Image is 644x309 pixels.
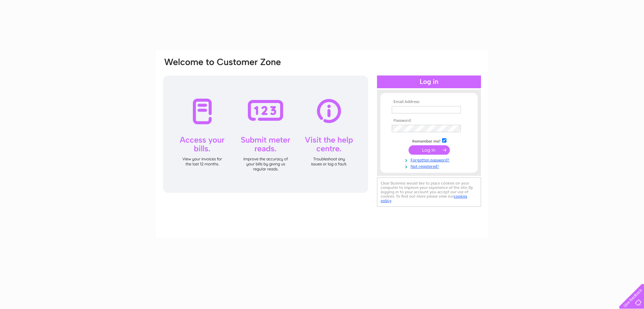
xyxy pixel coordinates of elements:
[409,145,450,155] input: Submit
[381,194,467,203] a: cookies policy
[390,100,468,104] th: Email Address:
[390,137,468,144] td: Remember me?
[392,156,468,163] a: Forgotten password?
[377,177,481,207] div: Clear Business would like to place cookies on your computer to improve your experience of the sit...
[390,118,468,123] th: Password:
[392,163,468,169] a: Not registered?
